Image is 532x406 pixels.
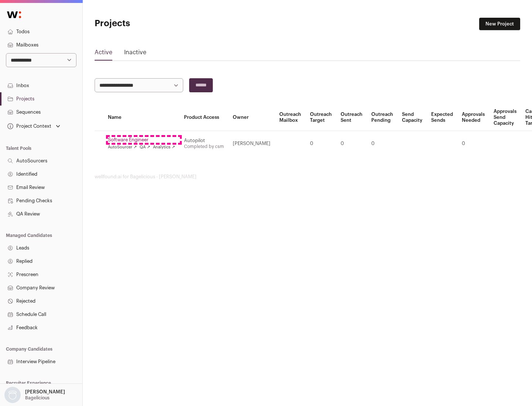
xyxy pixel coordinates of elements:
[184,144,224,149] a: Completed by csm
[95,174,520,180] footer: wellfound:ai for Bagelicious - [PERSON_NAME]
[398,104,427,131] th: Send Capacity
[6,121,62,131] button: Open dropdown
[367,131,398,156] td: 0
[180,104,228,131] th: Product Access
[275,104,306,131] th: Outreach Mailbox
[367,104,398,131] th: Outreach Pending
[3,7,25,22] img: Wellfound
[103,104,180,131] th: Name
[306,131,336,156] td: 0
[457,131,489,156] td: 0
[306,104,336,131] th: Outreach Target
[140,144,150,150] a: QA ↗
[25,395,50,401] p: Bagelicious
[479,18,520,30] a: New Project
[184,138,224,144] div: Autopilot
[6,123,51,129] div: Project Context
[25,389,65,395] p: [PERSON_NAME]
[3,387,66,403] button: Open dropdown
[228,131,275,156] td: [PERSON_NAME]
[427,104,457,131] th: Expected Sends
[108,144,137,150] a: AutoSourcer ↗
[457,104,489,131] th: Approvals Needed
[124,48,146,60] a: Inactive
[489,104,521,131] th: Approvals Send Capacity
[4,387,21,403] img: nopic.png
[108,137,175,143] a: Software Engineer
[336,131,367,156] td: 0
[153,144,175,150] a: Analytics ↗
[336,104,367,131] th: Outreach Sent
[95,18,236,30] h1: Projects
[95,48,112,60] a: Active
[228,104,275,131] th: Owner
